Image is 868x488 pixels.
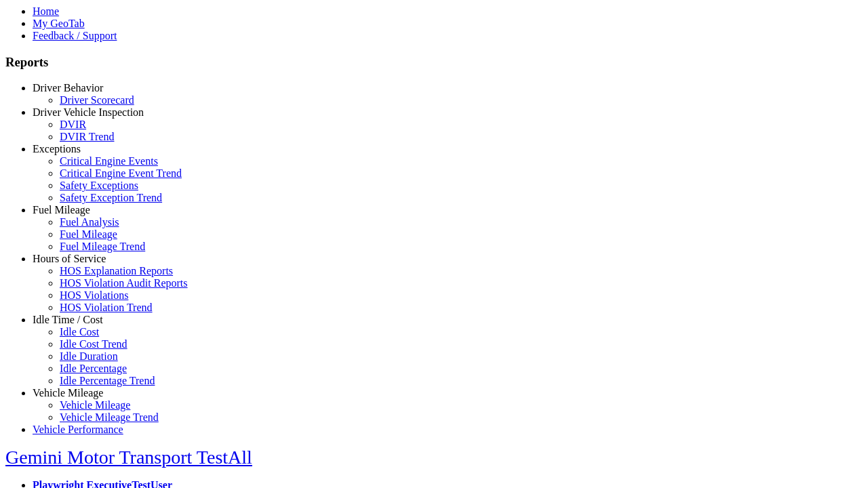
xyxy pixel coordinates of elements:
a: HOS Explanation Reports [60,265,173,277]
a: Vehicle Mileage [33,387,103,399]
a: Vehicle Performance [33,424,123,435]
a: Gemini Motor Transport TestAll [5,447,252,468]
a: My GeoTab [33,18,85,29]
a: Fuel Mileage [33,204,90,216]
a: HOS Violation Audit Reports [60,277,188,289]
a: HOS Violations [60,289,128,301]
a: Hours of Service [33,253,106,264]
a: Vehicle Mileage Trend [60,411,159,423]
a: Home [33,5,59,17]
a: Critical Engine Event Trend [60,167,182,179]
a: Exceptions [33,143,81,155]
a: HOS Violation Trend [60,302,153,313]
a: DVIR [60,119,86,130]
a: Idle Percentage Trend [60,375,155,386]
a: Feedback / Support [33,30,117,41]
a: Critical Engine Events [60,155,158,167]
a: Idle Cost Trend [60,338,127,350]
a: Driver Scorecard [60,94,134,106]
a: Driver Vehicle Inspection [33,106,144,118]
a: Safety Exceptions [60,180,138,191]
a: Fuel Mileage Trend [60,241,145,252]
a: Safety Exception Trend [60,192,162,203]
h3: Reports [5,55,863,70]
a: Driver Behavior [33,82,103,94]
a: Idle Duration [60,350,118,362]
a: Idle Cost [60,326,99,338]
a: Fuel Mileage [60,228,117,240]
a: Idle Time / Cost [33,314,103,325]
a: Vehicle Mileage [60,399,130,411]
a: DVIR Trend [60,131,114,142]
a: Idle Percentage [60,363,127,374]
a: Fuel Analysis [60,216,119,228]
